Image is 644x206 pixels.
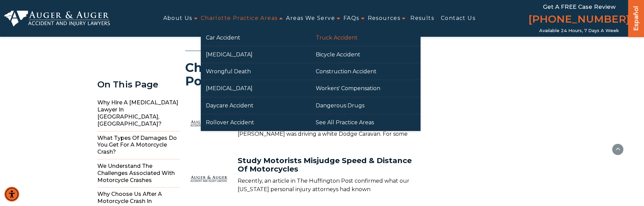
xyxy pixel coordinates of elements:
a: [MEDICAL_DATA] [201,80,311,97]
a: Study Motorists Misjudge Speed & Distance Of Motorcycles [238,156,412,173]
p: Recently, an article in The Huffington Post confirmed what our [US_STATE] personal injury attorne... [238,177,412,194]
img: Fatal Head-On Motorcycle Accident in Charlotte [185,101,233,149]
div: Accessibility Menu [4,187,19,202]
a: FAQs [343,11,359,26]
a: [PHONE_NUMBER] [528,12,630,28]
span: Charlotte [MEDICAL_DATA] Blog Posts: [185,61,412,88]
span: About Us [163,11,192,26]
a: Construction Accident [311,63,421,80]
span: Why Hire a [MEDICAL_DATA] Lawyer in [GEOGRAPHIC_DATA], [GEOGRAPHIC_DATA]? [97,96,180,131]
img: Study Motorists Misjudge Speed & Distance Of Motorcycles [185,157,233,204]
a: Wrongful Death [201,63,311,80]
a: Truck Accident [311,29,421,46]
span: We Understand the Challenges Associated with Motorcycle Crashes [97,159,180,187]
button: scroll to up [612,144,624,155]
a: [MEDICAL_DATA] [201,46,311,63]
a: Car Accident [201,29,311,46]
a: Dangerous Drugs [311,97,421,114]
a: Rollover Accident [201,114,311,131]
span: Available 24 Hours, 7 Days a Week [539,28,619,33]
a: Daycare Accident [201,97,311,114]
a: Areas We Serve [286,11,335,26]
a: Results [410,11,434,26]
span: Resources [368,11,401,26]
a: Contact Us [441,11,475,26]
span: Get a FREE Case Review [543,3,616,10]
img: Auger & Auger Accident and Injury Lawyers Logo [4,10,110,27]
div: On This Page [97,80,180,89]
span: What Types of Damages do You Get for a Motorcycle Crash? [97,131,180,159]
a: Bicycle Accident [311,46,421,63]
a: See All Practice Areas [311,114,421,131]
a: Workers' Compensation [311,80,421,97]
a: Charlotte Practice Areas [201,11,278,26]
